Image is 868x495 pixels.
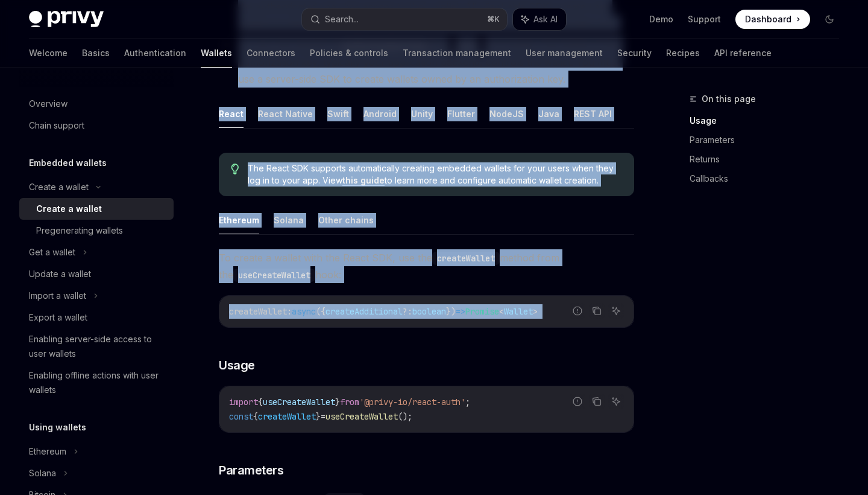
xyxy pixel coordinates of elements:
[292,306,316,317] span: async
[690,169,849,188] a: Callbacks
[258,397,263,407] span: {
[219,100,244,128] button: React
[19,365,174,401] a: Enabling offline actions with user wallets
[608,394,624,409] button: Ask AI
[29,180,89,194] div: Create a wallet
[504,306,533,317] span: Wallet
[247,39,295,68] a: Connectors
[666,39,700,68] a: Recipes
[574,100,612,128] button: REST API
[229,397,258,407] span: import
[465,306,499,317] span: Promise
[735,10,810,29] a: Dashboard
[340,397,359,407] span: from
[201,39,232,68] a: Wallets
[29,267,91,281] div: Update a wallet
[446,306,456,317] span: })
[219,249,634,283] span: To create a wallet with the React SDK, use the method from the hook:
[302,8,506,30] button: Search...⌘K
[325,12,359,27] div: Search...
[29,245,75,260] div: Get a wallet
[29,368,166,397] div: Enabling offline actions with user wallets
[649,13,673,25] a: Demo
[19,328,174,365] a: Enabling server-side access to user wallets
[229,306,287,317] span: createWallet
[29,118,84,133] div: Chain support
[690,111,849,130] a: Usage
[538,100,559,128] button: Java
[316,306,325,317] span: ({
[411,100,433,128] button: Unity
[570,303,585,319] button: Report incorrect code
[29,39,68,68] a: Welcome
[19,93,174,115] a: Overview
[487,14,500,24] span: ⌘ K
[325,411,398,422] span: useCreateWallet
[335,397,340,407] span: }
[29,466,56,481] div: Solana
[29,289,86,303] div: Import a wallet
[690,150,849,169] a: Returns
[465,397,470,407] span: ;
[258,411,316,422] span: createWallet
[263,397,335,407] span: useCreateWallet
[412,306,446,317] span: boolean
[231,164,239,174] svg: Tip
[513,8,566,30] button: Ask AI
[688,13,721,25] a: Support
[248,162,622,187] span: The React SDK supports automatically creating embedded wallets for your users when they log in to...
[318,206,374,234] button: Other chains
[456,306,465,317] span: =>
[589,303,605,319] button: Copy the contents from the code block
[617,39,652,68] a: Security
[359,397,465,407] span: '@privy-io/react-auth'
[258,100,313,128] button: React Native
[82,39,110,68] a: Basics
[19,307,174,328] a: Export a wallet
[489,100,524,128] button: NodeJS
[229,411,253,422] span: const
[533,306,538,317] span: >
[29,97,68,111] div: Overview
[447,100,475,128] button: Flutter
[570,394,585,409] button: Report incorrect code
[253,411,258,422] span: {
[219,206,259,234] button: Ethereum
[36,223,123,238] div: Pregenerating wallets
[233,269,315,282] code: useCreateWallet
[287,306,292,317] span: :
[29,11,104,28] img: dark logo
[219,462,283,479] span: Parameters
[533,13,558,25] span: Ask AI
[310,39,388,68] a: Policies & controls
[29,444,66,459] div: Ethereum
[499,306,504,317] span: <
[19,220,174,241] a: Pregenerating wallets
[589,394,605,409] button: Copy the contents from the code block
[19,115,174,136] a: Chain support
[316,411,321,422] span: }
[124,39,186,68] a: Authentication
[19,263,174,285] a: Update a wallet
[820,10,839,29] button: Toggle dark mode
[29,310,87,325] div: Export a wallet
[325,306,403,317] span: createAdditional
[19,198,174,220] a: Create a wallet
[274,206,304,234] button: Solana
[526,39,603,68] a: User management
[29,420,86,435] h5: Using wallets
[36,202,102,216] div: Create a wallet
[690,130,849,150] a: Parameters
[403,306,412,317] span: ?:
[29,156,107,170] h5: Embedded wallets
[608,303,624,319] button: Ask AI
[219,357,255,374] span: Usage
[403,39,511,68] a: Transaction management
[714,39,772,68] a: API reference
[398,411,412,422] span: ();
[363,100,397,128] button: Android
[29,332,166,361] div: Enabling server-side access to user wallets
[342,175,385,186] a: this guide
[321,411,325,422] span: =
[745,13,791,25] span: Dashboard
